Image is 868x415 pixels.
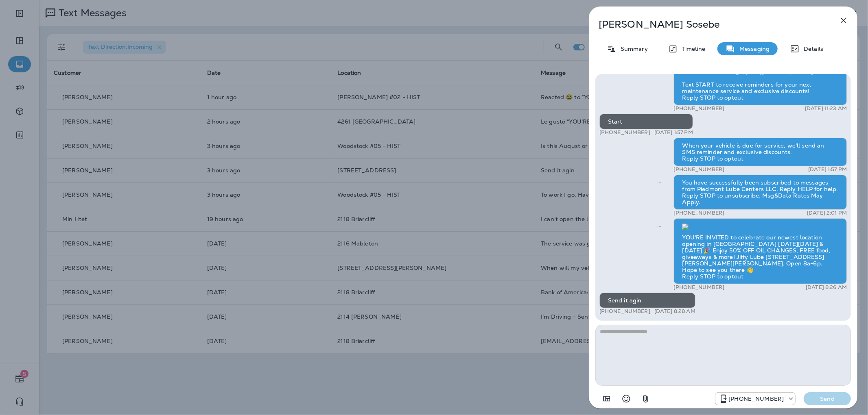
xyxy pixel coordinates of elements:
p: Timeline [678,46,705,52]
p: [PHONE_NUMBER] [599,129,650,136]
div: +1 (470) 480-0229 [715,394,795,404]
p: Messaging [735,46,770,52]
p: [DATE] 11:23 AM [805,105,847,112]
p: [PHONE_NUMBER] [673,284,724,291]
div: When your vehicle is due for service, we'll send an SMS reminder and exclusive discounts. Reply S... [673,138,847,166]
p: [PHONE_NUMBER] [728,395,784,402]
p: [PERSON_NAME] Sosebe [599,19,821,30]
button: Add in a premade template [599,391,615,407]
p: [PHONE_NUMBER] [599,308,650,315]
p: [PHONE_NUMBER] [673,105,724,112]
p: [DATE] 8:28 AM [654,308,695,315]
p: [DATE] 2:01 PM [807,210,847,216]
p: [DATE] 8:26 AM [806,284,847,291]
div: Send it agin [599,293,695,308]
div: Thank you for visiting [PERSON_NAME]! Please leave us a review on Google [URL][DOMAIN_NAME] Text ... [673,57,847,105]
button: Select an emoji [618,391,634,407]
p: Summary [617,46,648,52]
span: Sent [657,178,661,186]
p: [PHONE_NUMBER] [673,210,724,216]
p: [PHONE_NUMBER] [673,166,724,173]
span: Sent [657,222,661,229]
p: [DATE] 1:57 PM [654,129,693,136]
img: twilio-download [682,224,689,230]
p: [DATE] 1:57 PM [808,166,847,173]
div: YOU'RE INVITED to celebrate our newest location opening in [GEOGRAPHIC_DATA] [DATE][DATE] & [DATE... [673,218,847,284]
p: Details [800,46,823,52]
div: You have successfully been subscribed to messages from Piedmont Lube Centers LLC. Reply HELP for ... [673,175,847,210]
div: Start [599,114,693,129]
